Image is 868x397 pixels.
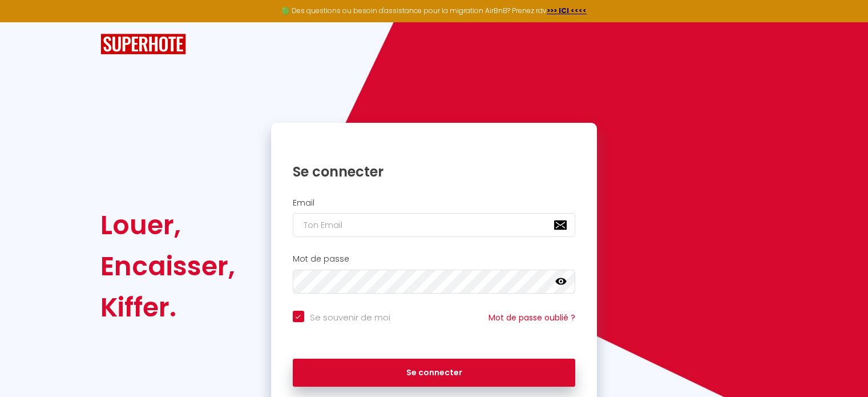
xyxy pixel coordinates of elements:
[100,246,235,287] div: Encaisser,
[100,34,186,55] img: SuperHote logo
[100,204,235,246] div: Louer,
[293,198,576,208] h2: Email
[293,163,576,181] h1: Se connecter
[547,6,587,15] a: >>> ICI <<<<
[488,312,575,323] a: Mot de passe oublié ?
[100,287,235,328] div: Kiffer.
[293,213,576,237] input: Ton Email
[293,254,576,264] h2: Mot de passe
[293,359,576,387] button: Se connecter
